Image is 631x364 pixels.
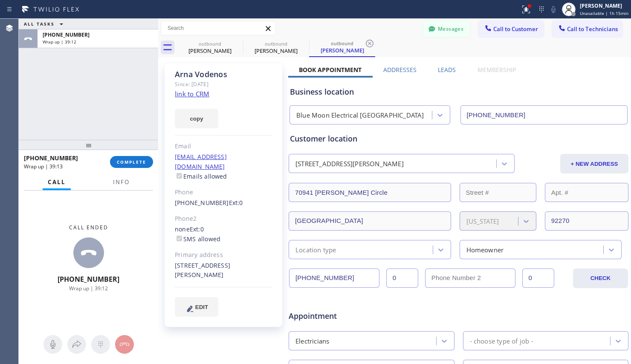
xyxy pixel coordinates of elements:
div: Mary Link [178,38,242,57]
input: Phone Number 2 [425,269,515,288]
div: Phone [175,188,272,197]
span: Call ended [69,224,108,231]
span: Wrap up | 39:13 [24,163,63,170]
div: Electricians [295,336,329,346]
span: Unavailable | 1h 15min [580,10,628,16]
span: Call to Technicians [567,25,618,33]
span: Appointment [289,310,401,322]
span: Ext: 0 [229,199,243,207]
label: Book Appointment [299,66,362,74]
span: EDIT [195,304,208,310]
a: link to CRM [175,90,209,98]
div: Email [175,142,272,151]
div: none [175,225,272,244]
label: SMS allowed [175,235,220,243]
input: Search [161,21,275,35]
div: [STREET_ADDRESS][PERSON_NAME] [295,159,404,169]
button: Open directory [67,335,86,354]
input: Address [289,183,451,202]
label: Leads [438,66,456,74]
div: Homeowner [466,245,504,254]
button: Call to Technicians [552,21,622,37]
input: Phone Number [289,269,379,288]
div: Business location [290,86,627,98]
div: Phone2 [175,214,272,224]
button: Info [108,174,135,191]
button: Call to Customer [478,21,544,37]
div: [PERSON_NAME] [580,2,628,9]
span: Wrap up | 39:12 [69,285,108,292]
input: Ext. [386,269,418,288]
button: + NEW ADDRESS [560,154,628,173]
input: SMS allowed [177,236,182,241]
span: [PHONE_NUMBER] [58,274,119,284]
button: CHECK [573,269,628,288]
div: Since: [DATE] [175,79,272,89]
div: Arna Vodenos [310,38,374,56]
button: Open dialpad [91,335,110,354]
a: [PHONE_NUMBER] [175,199,229,207]
input: City [289,211,451,231]
span: COMPLETE [117,159,146,165]
button: Messages [423,21,470,37]
span: Call [48,178,66,186]
button: Mute [547,3,559,15]
button: Call [43,174,71,191]
div: Arna Vodenos [175,69,272,79]
div: [PERSON_NAME] [310,46,374,54]
div: outbound [244,40,308,47]
span: Call to Customer [493,25,538,33]
button: COMPLETE [110,156,153,168]
a: [EMAIL_ADDRESS][DOMAIN_NAME] [175,153,227,170]
input: Emails allowed [177,173,182,179]
div: outbound [178,40,242,47]
button: Hang up [115,335,134,354]
div: [STREET_ADDRESS][PERSON_NAME] [175,261,272,280]
span: [PHONE_NUMBER] [43,31,90,38]
div: Blue Moon Electrical [GEOGRAPHIC_DATA] [296,110,424,120]
div: Primary address [175,250,272,260]
input: Phone Number [460,105,628,124]
label: Emails allowed [175,172,227,180]
label: Addresses [383,66,417,74]
button: copy [175,109,218,128]
div: Location type [295,245,336,254]
div: [PERSON_NAME] [178,47,242,55]
div: outbound [310,40,374,46]
button: EDIT [175,297,218,317]
span: [PHONE_NUMBER] [24,154,78,162]
input: Street # [460,183,536,202]
input: ZIP [545,211,628,231]
div: Arna Vodenos [244,38,308,57]
div: Customer location [290,133,627,144]
label: Membership [478,66,516,74]
span: ALL TASKS [24,21,55,27]
div: - choose type of job - [470,336,533,346]
span: Wrap up | 39:12 [43,39,76,45]
input: Ext. 2 [522,269,554,288]
button: ALL TASKS [19,19,72,29]
span: Info [113,178,130,186]
div: [PERSON_NAME] [244,47,308,55]
input: Apt. # [545,183,628,202]
button: Mute [43,335,62,354]
span: Ext: 0 [190,225,204,233]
